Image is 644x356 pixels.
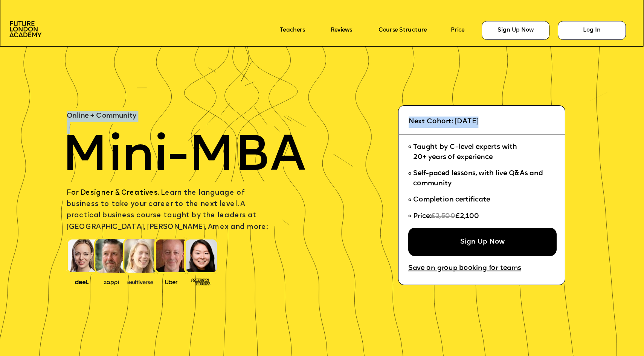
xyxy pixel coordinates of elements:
img: image-388f4489-9820-4c53-9b08-f7df0b8d4ae2.png [69,277,95,286]
img: image-b7d05013-d886-4065-8d38-3eca2af40620.png [125,277,155,286]
span: Taught by C-level experts with 20+ years of experience [413,144,517,161]
a: Price [451,27,465,34]
span: Completion certificate [413,197,490,203]
span: £2,500 [431,213,455,220]
span: £2,100 [455,213,479,220]
a: Reviews [331,27,352,34]
span: Self-paced lessons, with live Q&As and community [413,170,545,187]
span: Online + Community [67,113,136,120]
a: Save on group booking for teams [408,265,521,273]
span: Price: [413,213,431,220]
a: Teachers [280,27,305,34]
img: image-93eab660-639c-4de6-957c-4ae039a0235a.png [188,277,213,286]
span: For Designer & Creatives. L [67,190,165,197]
span: earn the language of business to take your career to the next level. A practical business course ... [67,190,268,231]
img: image-99cff0b2-a396-4aab-8550-cf4071da2cb9.png [159,278,184,285]
span: Mini-MBA [62,132,306,183]
img: image-aac980e9-41de-4c2d-a048-f29dd30a0068.png [9,21,41,37]
a: Course Structure [378,27,427,34]
img: image-b2f1584c-cbf7-4a77-bbe0-f56ae6ee31f2.png [99,278,124,285]
span: Next Cohort: [DATE] [409,118,479,125]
